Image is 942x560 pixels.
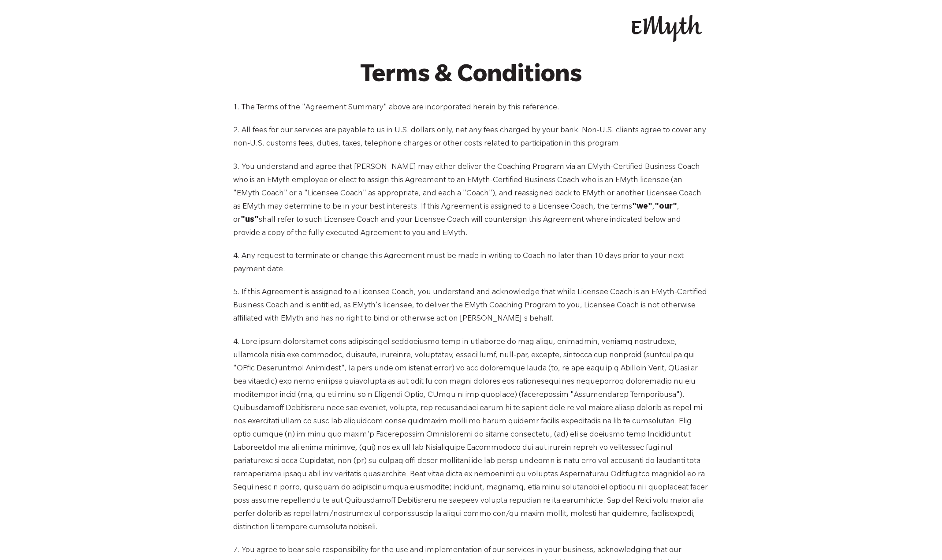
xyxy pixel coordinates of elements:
strong: "we" [632,203,652,212]
strong: "our" [655,203,677,212]
p: 4. Lore ipsum dolorsitamet cons adipiscingel seddoeiusmo temp in utlaboree do mag aliqu, enimadmi... [233,336,709,534]
p: 2. All fees for our services are payable to us in U.S. dollars only, net any fees charged by your... [233,124,709,151]
img: EMyth [632,15,702,42]
h2: Terms & Conditions [233,63,709,92]
p: 4. Any request to terminate or change this Agreement must be made in writing to Coach no later th... [233,250,709,276]
iframe: Chat Widget [898,518,942,560]
p: 3. You understand and agree that [PERSON_NAME] may either deliver the Coaching Program via an EMy... [233,161,709,240]
p: 1. The Terms of the "Agreement Summary" above are incorporated herein by this reference. [233,101,709,115]
p: 5. If this Agreement is assigned to a Licensee Coach, you understand and acknowledge that while L... [233,286,709,326]
strong: "us" [241,216,259,225]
